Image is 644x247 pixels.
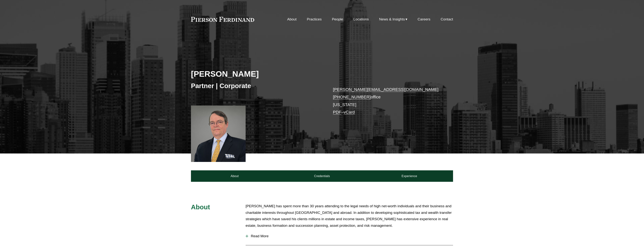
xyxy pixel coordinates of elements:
a: PDF [333,110,341,115]
button: Read More [246,231,453,241]
a: Practices [307,16,322,23]
a: About [191,170,278,182]
a: Contact [441,16,453,23]
span: Read More [248,234,453,238]
a: People [332,16,343,23]
a: Credentials [278,170,366,182]
a: folder dropdown [379,16,407,23]
a: vCard [344,110,355,115]
a: Experience [366,170,453,182]
a: [PERSON_NAME][EMAIL_ADDRESS][DOMAIN_NAME] [333,87,438,92]
p: office [US_STATE] – [333,86,442,116]
h3: Partner | Corporate [191,82,322,90]
a: About [287,16,297,23]
p: [PERSON_NAME] has spent more than 30 years attending to the legal needs of high net-worth individ... [246,203,453,229]
a: Locations [353,16,369,23]
span: News & Insights [379,16,405,23]
a: Careers [418,16,430,23]
h2: [PERSON_NAME] [191,69,322,79]
span: About [191,203,210,211]
a: [PHONE_NUMBER] [333,95,371,99]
